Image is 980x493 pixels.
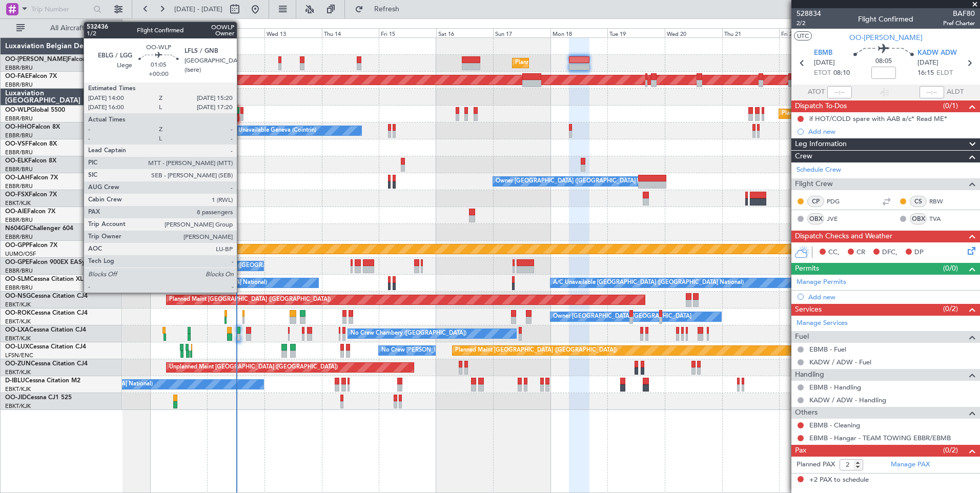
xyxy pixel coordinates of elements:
[5,233,33,241] a: EBBR/BRU
[917,48,957,58] span: KADW ADW
[553,275,744,291] div: A/C Unavailable [GEOGRAPHIC_DATA] ([GEOGRAPHIC_DATA] National)
[124,20,141,29] div: [DATE]
[5,293,88,299] a: OO-NSGCessna Citation CJ4
[5,310,88,316] a: OO-ROKCessna Citation CJ4
[929,214,952,223] a: TVA
[947,87,964,97] span: ALDT
[827,86,852,98] input: --:--
[5,192,29,198] span: OO-FSX
[5,259,90,265] a: OO-GPEFalcon 900EX EASy II
[5,141,29,147] span: OO-VSF
[5,344,86,350] a: OO-LUXCessna Citation CJ4
[5,175,30,181] span: OO-LAH
[5,259,29,265] span: OO-GPE
[943,8,975,19] span: BAF80
[833,68,850,78] span: 08:10
[808,127,975,136] div: Add new
[797,277,846,287] a: Manage Permits
[795,304,822,316] span: Services
[814,48,832,58] span: EBMB
[31,2,90,17] input: Trip Number
[795,445,806,457] span: Pax
[5,301,31,309] a: EBKT/KJK
[5,327,29,333] span: OO-LXA
[5,149,33,156] a: EBBR/BRU
[5,310,31,316] span: OO-ROK
[849,32,923,43] span: OO-[PERSON_NAME]
[5,107,65,113] a: OO-WLPGlobal 5500
[5,385,31,393] a: EBKT/KJK
[174,5,222,14] span: [DATE] - [DATE]
[809,421,860,429] a: EBMB - Cleaning
[795,407,818,419] span: Others
[5,64,33,72] a: EBBR/BRU
[365,6,409,13] span: Refresh
[808,293,975,301] div: Add new
[809,114,947,123] div: if HOT/COLD spare with AAB a/c* Read ME*
[153,258,324,274] div: No Crew [GEOGRAPHIC_DATA] ([GEOGRAPHIC_DATA] National)
[381,343,504,358] div: No Crew [PERSON_NAME] ([PERSON_NAME])
[5,158,56,164] a: OO-ELKFalcon 8X
[943,19,975,28] span: Pref Charter
[5,192,57,198] a: OO-FSXFalcon 7X
[169,360,338,375] div: Unplanned Maint [GEOGRAPHIC_DATA] ([GEOGRAPHIC_DATA])
[795,231,892,242] span: Dispatch Checks and Weather
[827,214,850,223] a: JVE
[882,248,897,258] span: DFC,
[5,378,80,384] a: D-IBLUCessna Citation M2
[5,318,31,325] a: EBKT/KJK
[795,263,819,275] span: Permits
[5,395,27,401] span: OO-JID
[496,174,661,189] div: Owner [GEOGRAPHIC_DATA] ([GEOGRAPHIC_DATA] National)
[875,56,892,67] span: 08:05
[917,58,938,68] span: [DATE]
[5,216,33,224] a: EBBR/BRU
[553,309,691,324] div: Owner [GEOGRAPHIC_DATA]-[GEOGRAPHIC_DATA]
[795,178,833,190] span: Flight Crew
[5,209,55,215] a: OO-AIEFalcon 7X
[5,115,33,122] a: EBBR/BRU
[808,87,825,97] span: ATOT
[794,31,812,40] button: UTC
[5,141,57,147] a: OO-VSFFalcon 8X
[827,197,850,206] a: PDG
[436,28,494,37] div: Sat 16
[795,151,812,162] span: Crew
[795,100,847,112] span: Dispatch To-Dos
[5,81,33,89] a: EBBR/BRU
[5,293,31,299] span: OO-NSG
[550,28,608,37] div: Mon 18
[379,28,436,37] div: Fri 15
[814,58,835,68] span: [DATE]
[5,250,36,258] a: UUMO/OSF
[809,434,951,442] a: EBMB - Hangar - TEAM TOWING EBBR/EBMB
[665,28,722,37] div: Wed 20
[5,276,30,282] span: OO-SLM
[5,327,86,333] a: OO-LXACessna Citation CJ4
[797,165,841,175] a: Schedule Crew
[5,352,33,359] a: LFSN/ENC
[914,248,924,258] span: DP
[5,158,28,164] span: OO-ELK
[891,460,930,470] a: Manage PAX
[795,138,847,150] span: Leg Information
[809,358,871,366] a: KADW / ADW - Fuel
[227,123,316,138] div: A/C Unavailable Geneva (Cointrin)
[5,267,33,275] a: EBBR/BRU
[5,182,33,190] a: EBBR/BRU
[809,345,846,354] a: EBMB - Fuel
[797,318,848,328] a: Manage Services
[5,73,29,79] span: OO-FAE
[5,242,29,249] span: OO-GPP
[943,100,958,111] span: (0/1)
[5,107,30,113] span: OO-WLP
[5,124,32,130] span: OO-HHO
[5,361,31,367] span: OO-ZUN
[455,343,617,358] div: Planned Maint [GEOGRAPHIC_DATA] ([GEOGRAPHIC_DATA])
[5,284,33,292] a: EBBR/BRU
[5,361,88,367] a: OO-ZUNCessna Citation CJ4
[809,383,861,392] a: EBMB - Handling
[607,28,665,37] div: Tue 19
[797,19,821,28] span: 2/2
[27,25,108,32] span: All Aircraft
